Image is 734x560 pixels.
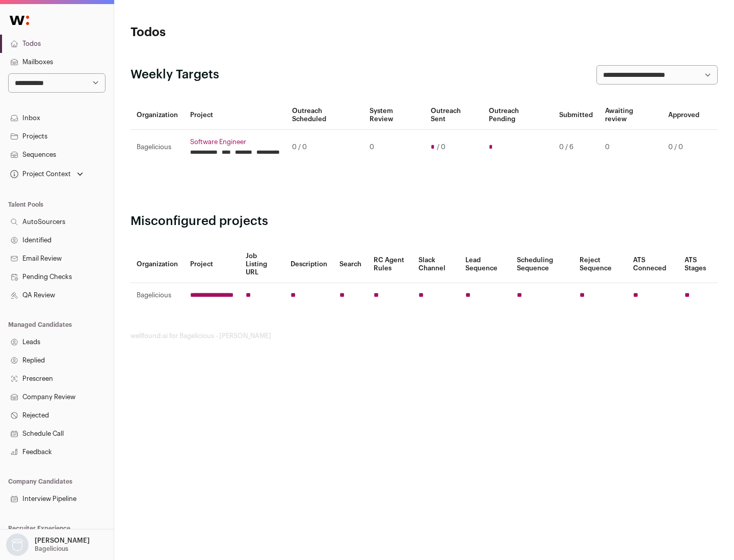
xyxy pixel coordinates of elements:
[35,537,90,545] p: [PERSON_NAME]
[6,534,29,556] img: nopic.png
[8,170,71,178] div: Project Context
[35,545,68,553] p: Bagelicious
[437,143,445,151] span: / 0
[553,101,599,130] th: Submitted
[130,24,326,41] h1: Todos
[4,534,92,556] button: Open dropdown
[627,246,678,283] th: ATS Conneced
[130,332,718,340] footer: wellfound:ai for Bagelicious - [PERSON_NAME]
[412,246,459,283] th: Slack Channel
[130,283,184,308] td: Bagelicious
[184,246,240,283] th: Project
[286,101,363,130] th: Outreach Scheduled
[553,130,599,165] td: 0 / 6
[4,10,35,31] img: Wellfound
[368,246,412,283] th: RC Agent Rules
[599,101,662,130] th: Awaiting review
[184,101,286,130] th: Project
[286,130,363,165] td: 0 / 0
[425,101,483,130] th: Outreach Sent
[190,138,280,146] a: Software Engineer
[284,246,333,283] th: Description
[130,67,219,83] h2: Weekly Targets
[662,130,705,165] td: 0 / 0
[459,246,511,283] th: Lead Sequence
[662,101,705,130] th: Approved
[333,246,368,283] th: Search
[130,213,718,230] h2: Misconfigured projects
[511,246,573,283] th: Scheduling Sequence
[363,130,424,165] td: 0
[678,246,718,283] th: ATS Stages
[599,130,662,165] td: 0
[130,101,184,130] th: Organization
[363,101,424,130] th: System Review
[573,246,627,283] th: Reject Sequence
[130,246,184,283] th: Organization
[240,246,284,283] th: Job Listing URL
[130,130,184,165] td: Bagelicious
[8,167,85,181] button: Open dropdown
[483,101,553,130] th: Outreach Pending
